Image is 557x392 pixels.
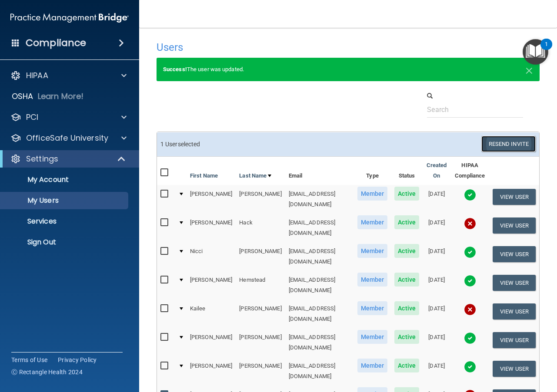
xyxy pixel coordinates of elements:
[493,189,536,205] button: View User
[26,133,108,143] p: OfficeSafe University
[423,328,450,357] td: [DATE]
[394,359,419,372] span: Active
[26,37,86,49] h4: Compliance
[357,187,388,201] span: Member
[160,141,342,148] h6: 1 User selected
[357,273,388,287] span: Member
[10,70,127,81] a: HIPAA
[157,42,374,53] h4: Users
[6,217,124,226] p: Services
[357,244,388,258] span: Member
[285,214,354,242] td: [EMAIL_ADDRESS][DOMAIN_NAME]
[354,157,391,185] th: Type
[236,242,285,271] td: [PERSON_NAME]
[239,171,271,181] a: Last Name
[187,185,236,214] td: [PERSON_NAME]
[285,271,354,300] td: [EMAIL_ADDRESS][DOMAIN_NAME]
[481,136,536,152] button: Resend Invite
[12,91,33,102] p: OSHA
[423,185,450,214] td: [DATE]
[236,328,285,357] td: [PERSON_NAME]
[493,332,536,348] button: View User
[525,61,533,78] span: ×
[394,273,419,287] span: Active
[464,189,476,201] img: tick.e7d51cea.svg
[38,91,84,102] p: Learn More!
[464,246,476,258] img: tick.e7d51cea.svg
[427,102,523,118] input: Search
[464,303,476,316] img: cross.ca9f0e7f.svg
[493,246,536,262] button: View User
[26,112,38,122] p: PCI
[187,271,236,300] td: [PERSON_NAME]
[10,9,129,26] img: PMB logo
[545,44,548,56] div: 1
[187,328,236,357] td: [PERSON_NAME]
[394,215,419,229] span: Active
[11,356,47,364] a: Terms of Use
[163,66,187,72] strong: Success!
[357,301,388,315] span: Member
[394,244,419,258] span: Active
[426,160,447,181] a: Created On
[285,328,354,357] td: [EMAIL_ADDRESS][DOMAIN_NAME]
[423,214,450,242] td: [DATE]
[523,39,548,65] button: Open Resource Center, 1 new notification
[6,196,124,205] p: My Users
[394,301,419,315] span: Active
[285,242,354,271] td: [EMAIL_ADDRESS][DOMAIN_NAME]
[26,154,58,164] p: Settings
[187,300,236,328] td: Kailee
[190,171,218,181] a: First Name
[285,185,354,214] td: [EMAIL_ADDRESS][DOMAIN_NAME]
[285,300,354,328] td: [EMAIL_ADDRESS][DOMAIN_NAME]
[423,242,450,271] td: [DATE]
[6,175,124,184] p: My Account
[394,330,419,344] span: Active
[285,357,354,385] td: [EMAIL_ADDRESS][DOMAIN_NAME]
[157,58,540,81] div: The user was updated.
[493,361,536,377] button: View User
[10,154,126,164] a: Settings
[423,271,450,300] td: [DATE]
[464,217,476,230] img: cross.ca9f0e7f.svg
[26,70,48,81] p: HIPAA
[10,133,127,143] a: OfficeSafe University
[525,64,533,75] button: Close
[450,157,489,185] th: HIPAA Compliance
[285,157,354,185] th: Email
[357,330,388,344] span: Member
[493,303,536,320] button: View User
[236,357,285,385] td: [PERSON_NAME]
[187,357,236,385] td: [PERSON_NAME]
[391,157,423,185] th: Status
[236,271,285,300] td: Hemstead
[11,368,83,376] span: Ⓒ Rectangle Health 2024
[464,332,476,344] img: tick.e7d51cea.svg
[187,214,236,242] td: [PERSON_NAME]
[6,238,124,247] p: Sign Out
[464,361,476,373] img: tick.e7d51cea.svg
[187,242,236,271] td: Nicci
[236,214,285,242] td: Hack
[357,215,388,229] span: Member
[58,356,97,364] a: Privacy Policy
[357,359,388,372] span: Member
[493,217,536,234] button: View User
[423,357,450,385] td: [DATE]
[464,275,476,287] img: tick.e7d51cea.svg
[423,300,450,328] td: [DATE]
[10,112,127,122] a: PCI
[236,185,285,214] td: [PERSON_NAME]
[493,275,536,291] button: View User
[236,300,285,328] td: [PERSON_NAME]
[394,187,419,201] span: Active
